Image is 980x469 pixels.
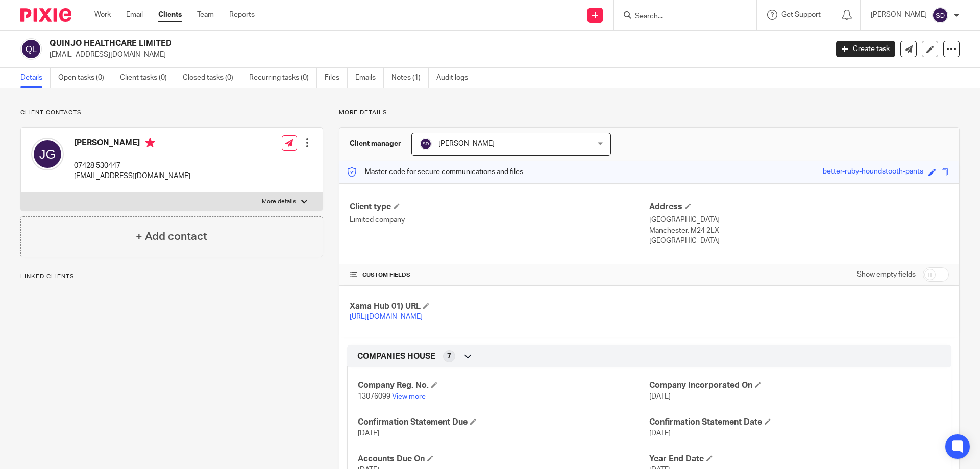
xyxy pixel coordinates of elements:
[347,167,523,177] p: Master code for secure communications and files
[358,380,649,391] h4: Company Reg. No.
[649,393,671,400] span: [DATE]
[262,198,296,206] p: More details
[50,50,821,60] p: [EMAIL_ADDRESS][DOMAIN_NAME]
[339,109,960,117] p: More details
[350,301,649,312] h4: Xama Hub 01) URL
[420,138,432,150] img: svg%3E
[358,393,390,400] span: 13076099
[649,380,941,391] h4: Company Incorporated On
[649,215,949,225] p: [GEOGRAPHIC_DATA]
[781,11,821,18] span: Get Support
[392,393,426,400] a: View more
[857,269,916,280] label: Show empty fields
[350,202,649,212] h4: Client type
[74,161,190,171] p: 07428 530447
[350,313,423,320] a: [URL][DOMAIN_NAME]
[932,7,948,23] img: svg%3E
[823,166,923,178] div: better-ruby-houndstooth-pants
[355,68,384,88] a: Emails
[325,68,348,88] a: Files
[358,454,649,464] h4: Accounts Due On
[871,10,927,20] p: [PERSON_NAME]
[357,351,435,362] span: COMPANIES HOUSE
[120,68,175,88] a: Client tasks (0)
[350,271,649,279] h4: CUSTOM FIELDS
[20,109,323,117] p: Client contacts
[74,171,190,181] p: [EMAIL_ADDRESS][DOMAIN_NAME]
[20,68,51,88] a: Details
[145,138,155,148] i: Primary
[20,8,71,22] img: Pixie
[634,12,726,21] input: Search
[436,68,476,88] a: Audit logs
[649,226,949,236] p: Manchester, M24 2LX
[183,68,241,88] a: Closed tasks (0)
[438,140,495,147] span: [PERSON_NAME]
[350,139,401,149] h3: Client manager
[649,202,949,212] h4: Address
[126,10,143,20] a: Email
[94,10,111,20] a: Work
[649,454,941,464] h4: Year End Date
[50,38,667,49] h2: QUINJO HEALTHCARE LIMITED
[649,417,941,428] h4: Confirmation Statement Date
[20,38,42,60] img: svg%3E
[74,138,190,151] h4: [PERSON_NAME]
[58,68,112,88] a: Open tasks (0)
[649,236,949,246] p: [GEOGRAPHIC_DATA]
[350,215,649,225] p: Limited company
[836,41,895,57] a: Create task
[391,68,429,88] a: Notes (1)
[358,430,379,437] span: [DATE]
[229,10,255,20] a: Reports
[447,351,451,361] span: 7
[197,10,214,20] a: Team
[136,229,207,244] h4: + Add contact
[31,138,64,170] img: svg%3E
[158,10,182,20] a: Clients
[649,430,671,437] span: [DATE]
[20,273,323,281] p: Linked clients
[249,68,317,88] a: Recurring tasks (0)
[358,417,649,428] h4: Confirmation Statement Due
